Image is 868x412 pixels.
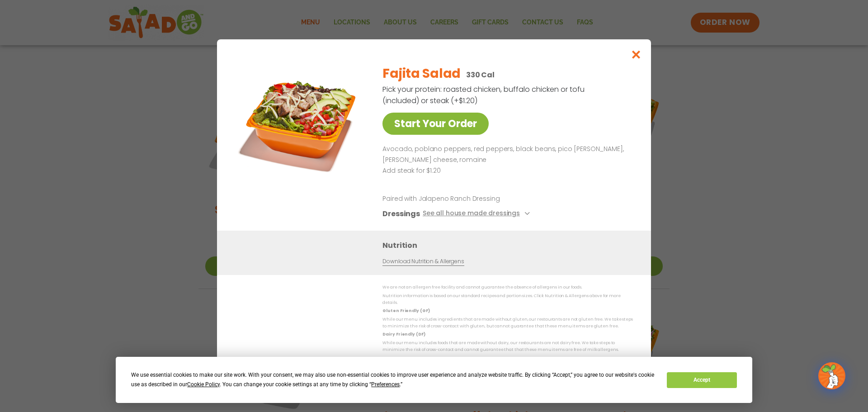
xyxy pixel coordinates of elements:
[382,166,629,176] p: Add steak for $1.20
[382,339,633,353] p: While our menu includes foods that are made without dairy, our restaurants are not dairy free. We...
[382,113,489,135] a: Start Your Order
[466,69,495,81] p: 330 Cal
[382,293,633,307] p: Nutrition information is based on our standard recipes and portion sizes. Click Nutrition & Aller...
[116,357,752,403] div: Cookie Consent Prompt
[622,39,651,70] button: Close modal
[187,381,220,388] span: Cookie Policy
[237,57,364,184] img: Featured product photo for Fajita Salad
[382,316,633,330] p: While our menu includes ingredients that are made without gluten, our restaurants are not gluten ...
[382,208,420,219] h3: Dressings
[131,370,656,389] div: We use essential cookies to make our site work. With your consent, we may also use non-essential ...
[382,64,461,83] h2: Fajita Salad
[382,240,637,251] h3: Nutrition
[423,208,533,219] button: See all house made dressings
[667,372,736,388] button: Accept
[382,308,429,313] strong: Gluten Friendly (GF)
[382,144,629,166] p: Avocado, poblano peppers, red peppers, black beans, pico [PERSON_NAME], [PERSON_NAME] cheese, rom...
[371,381,400,388] span: Preferences
[382,331,425,337] strong: Dairy Friendly (DF)
[819,363,844,388] img: wpChatIcon
[382,84,586,106] p: Pick your protein: roasted chicken, buffalo chicken or tofu (included) or steak (+$1.20)
[382,194,550,204] p: Paired with Jalapeno Ranch Dressing
[382,284,633,291] p: We are not an allergen free facility and cannot guarantee the absence of allergens in our foods.
[382,257,464,266] a: Download Nutrition & Allergens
